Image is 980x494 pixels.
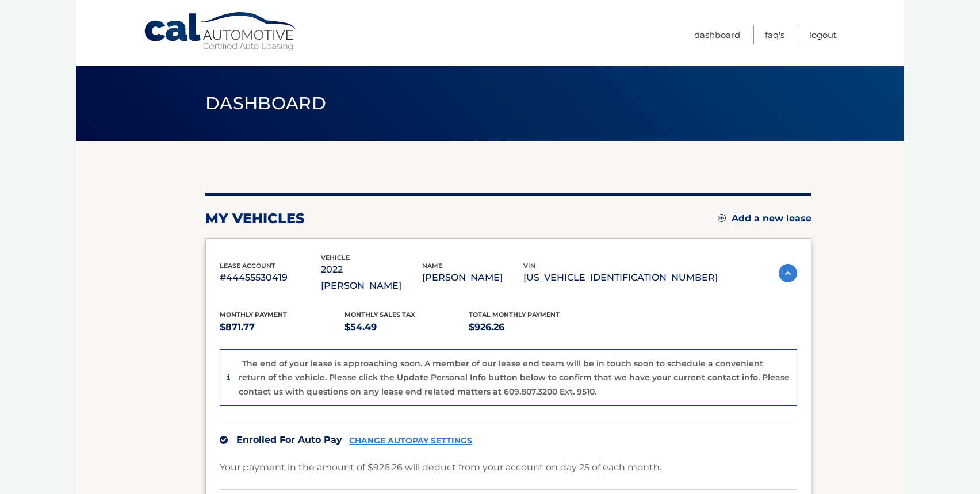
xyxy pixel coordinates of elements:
[694,25,740,44] a: Dashboard
[321,254,350,262] span: vehicle
[143,12,298,52] a: Cal Automotive
[220,270,321,286] p: #44455530419
[321,262,422,294] p: 2022 [PERSON_NAME]
[422,262,442,270] span: name
[718,213,811,224] a: Add a new lease
[469,319,594,335] p: $926.26
[469,311,560,319] span: Total Monthly Payment
[809,25,837,44] a: Logout
[205,93,326,114] span: Dashboard
[523,270,718,286] p: [US_VEHICLE_IDENTIFICATION_NUMBER]
[220,262,275,270] span: lease account
[779,264,797,282] img: accordion-active.svg
[718,214,726,222] img: add.svg
[236,434,342,445] span: Enrolled For Auto Pay
[220,459,661,476] p: Your payment in the amount of $926.26 will deduct from your account on day 25 of each month.
[523,262,535,270] span: vin
[349,436,472,446] a: CHANGE AUTOPAY SETTINGS
[344,311,415,319] span: Monthly sales Tax
[239,358,790,397] p: The end of your lease is approaching soon. A member of our lease end team will be in touch soon t...
[765,25,784,44] a: FAQ's
[220,319,344,335] p: $871.77
[220,311,287,319] span: Monthly Payment
[220,436,228,444] img: check.svg
[344,319,469,335] p: $54.49
[422,270,523,286] p: [PERSON_NAME]
[205,210,305,227] h2: my vehicles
